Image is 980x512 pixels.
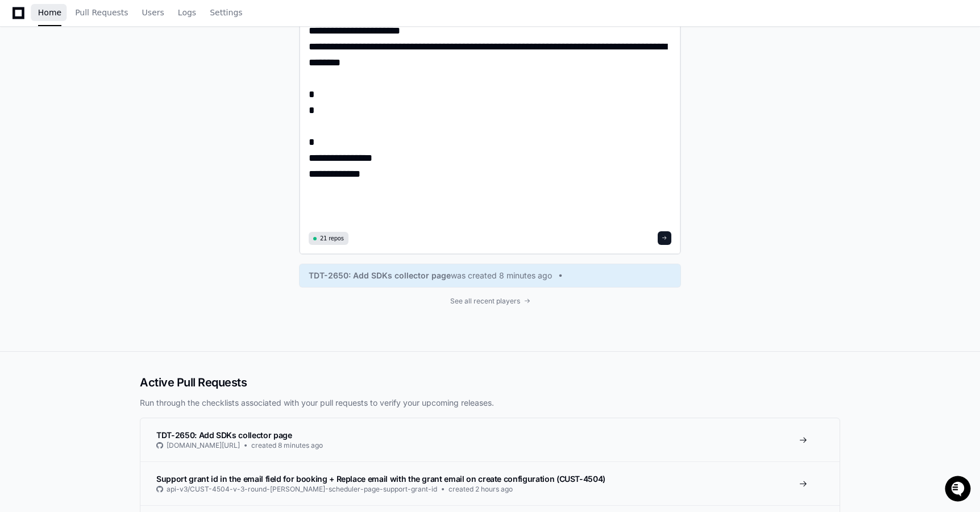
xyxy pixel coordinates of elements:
img: 1736555170064-99ba0984-63c1-480f-8ee9-699278ef63ed [11,85,32,105]
button: Start new chat [193,88,207,102]
img: PlayerZero [11,11,34,34]
span: Pylon [113,119,138,128]
span: Users [142,9,164,16]
span: Support grant id in the email field for booking + Replace email with the grant email on create co... [156,474,605,484]
h2: Active Pull Requests [140,374,840,390]
span: 21 repos [320,234,344,243]
a: TDT-2650: Add SDKs collector pagewas created 8 minutes ago [309,270,671,281]
span: Pull Requests [75,9,128,16]
span: TDT-2650: Add SDKs collector page [156,430,292,440]
span: TDT-2650: Add SDKs collector page [309,270,451,281]
div: Welcome [11,45,207,64]
a: TDT-2650: Add SDKs collector page[DOMAIN_NAME][URL]created 8 minutes ago [140,418,840,461]
span: See all recent players [450,297,520,306]
div: Start new chat [39,85,186,96]
iframe: Open customer support [944,474,974,505]
a: See all recent players [299,297,681,306]
span: Settings [210,9,242,16]
span: Home [38,9,61,16]
span: api-v3/CUST-4504-v-3-round-[PERSON_NAME]-scheduler-page-support-grant-id [167,485,437,494]
span: created 2 hours ago [449,485,513,494]
span: [DOMAIN_NAME][URL] [167,441,240,450]
a: Support grant id in the email field for booking + Replace email with the grant email on create co... [140,461,840,505]
a: Powered byPylon [80,119,138,128]
span: Logs [178,9,196,16]
div: We're available if you need us! [39,96,144,105]
span: created 8 minutes ago [251,441,323,450]
span: was created 8 minutes ago [451,270,552,281]
p: Run through the checklists associated with your pull requests to verify your upcoming releases. [140,397,840,409]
